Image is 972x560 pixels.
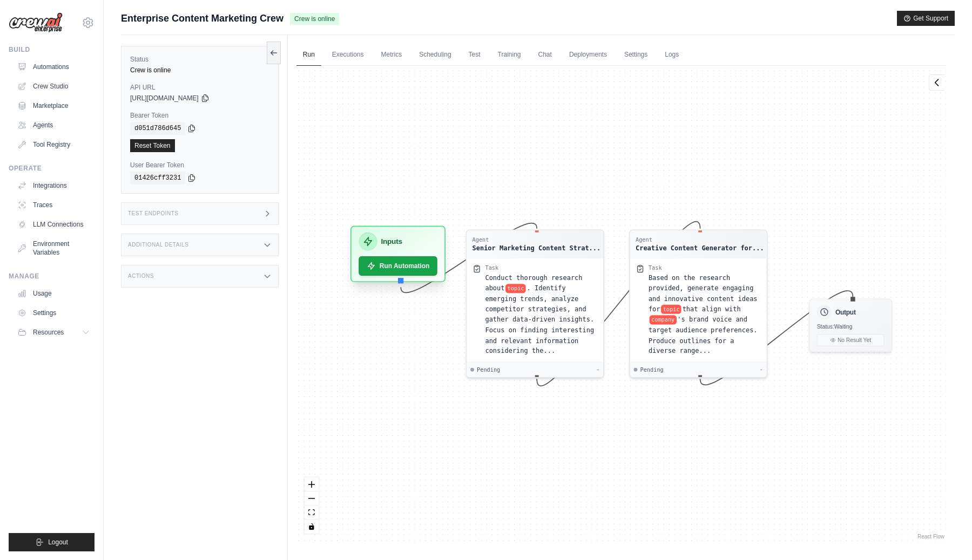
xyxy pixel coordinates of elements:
button: Get Support [897,11,955,26]
h3: Additional Details [128,242,188,248]
span: Status: Waiting [817,324,853,330]
button: Run Automation [359,256,437,276]
a: Traces [13,196,94,214]
span: Enterprise Content Marketing Crew [121,11,283,26]
h3: Output [835,308,856,317]
span: topic [661,305,681,314]
div: Task [649,264,662,272]
img: Logo [9,12,63,33]
span: Based on the research provided, generate engaging and innovative content ideas for [649,274,758,312]
g: Edge from 5164f2e63b73d9f206622aa7a2d5fdd6 to outputNode [700,291,853,385]
div: OutputStatus:WaitingNo Result Yet [809,299,892,352]
span: . Identify emerging trends, analyze competitor strategies, and gather data-driven insights. Focus... [485,284,594,354]
label: User Bearer Token [130,161,269,169]
a: Tool Registry [13,136,94,153]
span: company [649,315,676,324]
div: Senior Marketing Content Strategist at {company} [472,243,600,252]
a: Crew Studio [13,78,94,95]
div: - [596,366,599,373]
a: Settings [13,304,94,322]
a: Agents [13,117,94,134]
span: Resources [33,328,64,337]
div: InputsRun Automation [350,229,446,285]
button: zoom in [305,477,319,491]
span: topic [505,284,526,293]
g: Edge from 2d0a119f25c424674afe918231e5d88d to 5164f2e63b73d9f206622aa7a2d5fdd6 [537,222,700,386]
a: Executions [326,44,370,66]
div: - [759,366,762,373]
a: Environment Variables [13,235,94,261]
div: Creative Content Generator for {company} [636,243,764,252]
div: Operate [9,164,94,173]
g: Edge from inputsNode to 2d0a119f25c424674afe918231e5d88d [401,223,537,293]
div: Conduct thorough research about {topic}. Identify emerging trends, analyze competitor strategies,... [485,272,597,356]
h3: Test Endpoints [128,210,179,217]
span: that align with [682,305,740,313]
h3: Actions [128,273,154,279]
code: d051d786d645 [130,122,185,135]
a: Run [296,44,321,66]
span: Logout [48,538,68,547]
a: Usage [13,285,94,302]
span: Crew is online [290,13,339,25]
div: React Flow controls [305,477,319,534]
label: Bearer Token [130,111,269,120]
code: 01426cff3231 [130,172,185,185]
a: Training [491,44,528,66]
a: React Flow attribution [917,534,944,539]
div: AgentSenior Marketing Content Strat...TaskConduct thorough research abouttopic. Identify emerging... [465,229,604,378]
div: Crew is online [130,66,269,74]
button: Logout [9,533,94,551]
a: Metrics [375,44,409,66]
a: Deployments [563,44,613,66]
span: Pending [640,366,663,373]
a: Scheduling [413,44,457,66]
div: Task [485,264,498,272]
label: API URL [130,83,269,92]
div: Manage [9,272,94,281]
div: AgentCreative Content Generator for...TaskBased on the research provided, generate engaging and i... [629,229,767,378]
a: Automations [13,58,94,76]
a: LLM Connections [13,216,94,233]
div: Agent [472,236,600,243]
a: Reset Token [130,139,175,152]
button: fit view [305,506,319,520]
span: Pending [477,366,500,373]
a: Settings [618,44,654,66]
div: Build [9,45,94,54]
a: Integrations [13,177,94,194]
a: Chat [532,44,558,66]
div: Agent [636,236,764,243]
button: No Result Yet [817,334,885,346]
button: Resources [13,324,94,341]
span: [URL][DOMAIN_NAME] [130,94,199,103]
a: Logs [658,44,685,66]
span: 's brand voice and target audience preferences. Produce outlines for a diverse range... [649,316,758,354]
span: Conduct thorough research about [485,274,582,291]
h3: Inputs [381,236,402,247]
button: zoom out [305,491,319,506]
div: Based on the research provided, generate engaging and innovative content ideas for {topic} that a... [649,272,761,356]
button: toggle interactivity [305,520,319,534]
a: Test [462,44,487,66]
a: Marketplace [13,97,94,114]
label: Status [130,55,269,64]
